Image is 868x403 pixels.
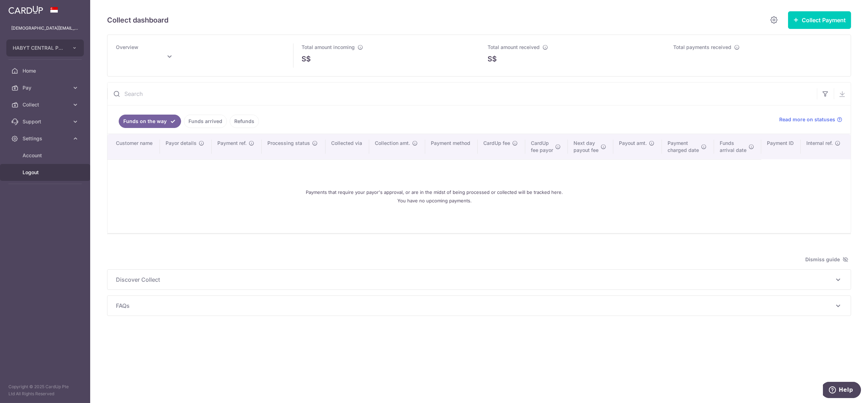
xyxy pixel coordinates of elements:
span: Collection amt. [375,140,410,147]
button: Collect Payment [788,11,851,29]
input: Search [107,83,817,105]
span: Read more on statuses [779,116,835,123]
a: Funds arrived [184,115,227,128]
span: Payor details [166,140,197,147]
span: Payment charged date [668,140,699,154]
a: Funds on the way [119,115,181,128]
iframe: Opens a widget where you can find more information [823,382,861,399]
th: Customer name [107,134,160,159]
a: Refunds [230,115,259,128]
p: Discover Collect [116,275,842,284]
span: Home [23,67,69,74]
p: FAQs [116,301,842,310]
p: [DEMOGRAPHIC_DATA][EMAIL_ADDRESS][DOMAIN_NAME] [11,25,79,32]
span: Discover Collect [116,275,834,284]
span: Processing status [267,140,310,147]
img: CardUp [8,6,43,14]
span: Help [16,5,30,11]
span: Total payments received [674,44,732,50]
span: CardUp fee payor [531,140,553,154]
button: HABYT CENTRAL PTE. LTD. [6,39,84,56]
span: Support [23,118,69,125]
span: Payout amt. [619,140,647,147]
span: S$ [488,54,497,64]
span: CardUp fee [483,140,510,147]
span: Overview [116,44,138,50]
th: Payment ID [761,134,801,159]
span: Account [23,152,69,159]
a: Read more on statuses [779,116,842,123]
span: Next day payout fee [573,140,599,154]
h5: Collect dashboard [107,14,168,26]
span: Dismiss guide [805,255,848,264]
span: Logout [23,169,69,176]
th: Collected via [325,134,369,159]
span: Settings [23,135,69,142]
span: Payment ref. [217,140,247,147]
span: Internal ref. [806,140,833,147]
span: HABYT CENTRAL PTE. LTD. [13,44,65,51]
span: Total amount received [488,44,540,50]
span: Collect [23,101,69,108]
th: Payment method [425,134,478,159]
span: Funds arrival date [720,140,746,154]
span: S$ [302,54,311,64]
span: FAQs [116,301,834,310]
span: Total amount incoming [302,44,355,50]
div: Payments that require your payor's approval, or are in the midst of being processed or collected ... [116,165,753,227]
span: Pay [23,84,69,91]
